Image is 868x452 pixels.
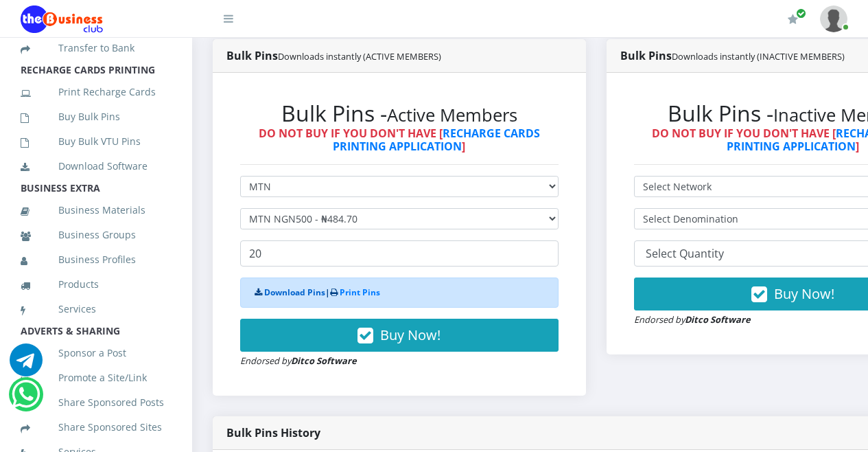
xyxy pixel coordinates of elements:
i: Renew/Upgrade Subscription [788,14,798,25]
a: Share Sponsored Sites [21,411,172,443]
a: Download Software [21,150,172,182]
a: Chat for support [12,388,40,411]
a: Promote a Site/Link [21,362,172,394]
small: Active Members [387,103,517,127]
a: Download Pins [264,286,325,298]
a: Share Sponsored Posts [21,387,172,418]
a: Products [21,269,172,300]
span: Buy Now! [380,326,441,344]
strong: Ditco Software [685,313,751,326]
span: Renew/Upgrade Subscription [796,8,806,19]
a: Business Profiles [21,244,172,275]
a: Chat for support [10,354,43,376]
span: Buy Now! [774,284,834,303]
a: RECHARGE CARDS PRINTING APPLICATION [333,126,540,154]
small: Endorsed by [634,313,751,326]
img: Logo [21,5,103,33]
small: Downloads instantly (ACTIVE MEMBERS) [278,50,441,63]
img: User [820,5,847,32]
a: Services [21,293,172,325]
a: Transfer to Bank [21,32,172,64]
a: Print Pins [340,286,380,298]
a: Business Materials [21,194,172,226]
input: Enter Quantity [240,240,559,267]
strong: Bulk Pins History [226,425,320,440]
small: Downloads instantly (INACTIVE MEMBERS) [672,50,845,63]
a: Sponsor a Post [21,337,172,369]
strong: DO NOT BUY IF YOU DON'T HAVE [ ] [259,126,540,154]
strong: Ditco Software [291,354,357,367]
strong: Bulk Pins [226,48,441,63]
a: Buy Bulk Pins [21,101,172,133]
small: Endorsed by [240,354,357,367]
h2: Bulk Pins - [240,100,559,126]
strong: | [255,286,380,298]
button: Buy Now! [240,319,559,352]
a: Print Recharge Cards [21,76,172,108]
a: Business Groups [21,219,172,251]
a: Buy Bulk VTU Pins [21,126,172,157]
strong: Bulk Pins [620,48,845,63]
